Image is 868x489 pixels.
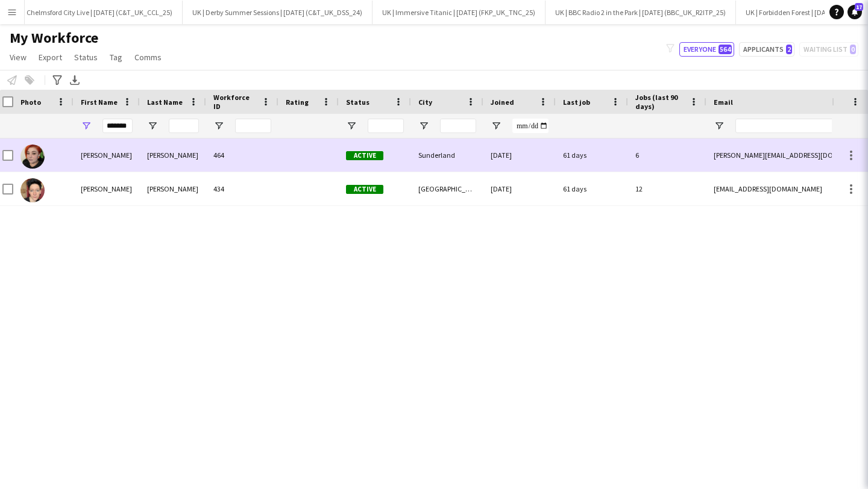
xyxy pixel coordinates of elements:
span: My Workforce [10,29,98,47]
a: Tag [105,49,127,65]
span: Email [714,98,733,107]
span: Workforce ID [213,93,257,111]
img: Rebecca Brinkworth [20,145,45,169]
a: Export [34,49,67,65]
span: Comms [134,52,162,63]
button: Open Filter Menu [418,120,429,131]
button: Open Filter Menu [213,120,224,131]
span: City [418,98,432,107]
img: Rebecca Linzey [20,178,45,202]
div: 6 [628,139,706,172]
button: Open Filter Menu [714,120,725,131]
input: City Filter Input [440,119,476,133]
span: First Name [81,98,118,107]
button: UK | BBC Radio 2 in the Park | [DATE] (BBC_UK_R2ITP_25) [546,1,736,24]
input: Status Filter Input [368,119,404,133]
button: UK | Chelmsford City Live | [DATE] (C&T_UK_CCL_25) [4,1,183,24]
span: Last job [563,98,590,107]
a: 17 [848,5,862,19]
div: 61 days [556,139,628,172]
span: 564 [719,45,732,54]
span: Status [74,52,98,63]
span: 17 [855,3,863,11]
div: 464 [206,139,278,172]
div: [GEOGRAPHIC_DATA] [411,172,483,205]
span: Jobs (last 90 days) [635,93,685,111]
span: Status [346,98,370,107]
button: Open Filter Menu [346,120,357,131]
span: Active [346,151,383,160]
span: View [10,52,27,63]
app-action-btn: Export XLSX [68,73,82,87]
div: 434 [206,172,278,205]
div: [DATE] [483,172,556,205]
input: Joined Filter Input [512,119,549,133]
input: First Name Filter Input [102,119,133,133]
button: UK | Immersive Titanic | [DATE] (FKP_UK_TNC_25) [373,1,546,24]
div: [PERSON_NAME] [74,172,140,205]
button: Applicants2 [739,42,794,57]
div: [PERSON_NAME] [74,139,140,172]
span: Tag [110,52,122,63]
input: Last Name Filter Input [169,119,199,133]
a: Status [69,49,102,65]
button: Open Filter Menu [491,120,502,131]
button: Open Filter Menu [81,120,92,131]
span: Photo [20,98,41,107]
span: Rating [286,98,309,107]
a: View [5,49,31,65]
div: Sunderland [411,139,483,172]
div: 12 [628,172,706,205]
span: Export [39,52,62,63]
span: Last Name [147,98,183,107]
div: [DATE] [483,139,556,172]
div: 61 days [556,172,628,205]
span: 2 [786,45,792,54]
div: [PERSON_NAME] [140,172,206,205]
div: [PERSON_NAME] [140,139,206,172]
input: Workforce ID Filter Input [235,119,271,133]
button: UK | Derby Summer Sessions | [DATE] (C&T_UK_DSS_24) [183,1,373,24]
span: Active [346,185,383,194]
button: Open Filter Menu [147,120,158,131]
button: Everyone564 [679,42,734,57]
a: Comms [130,49,166,65]
span: Joined [491,98,514,107]
app-action-btn: Advanced filters [50,73,64,87]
